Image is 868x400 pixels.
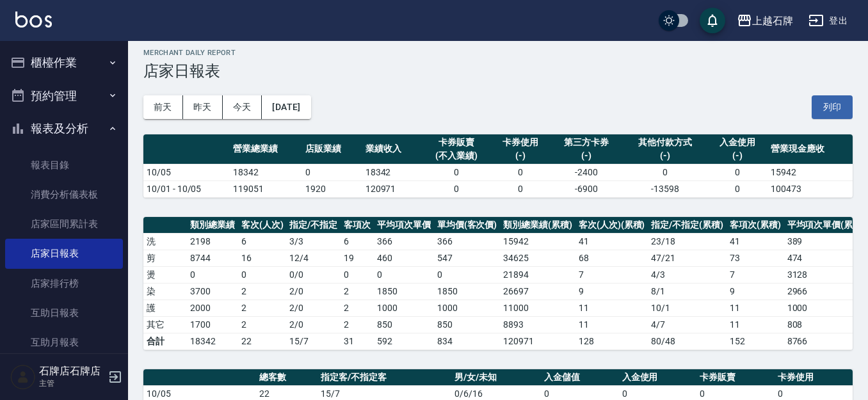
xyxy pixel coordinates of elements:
td: 11 [575,316,648,333]
button: 登出 [803,9,853,33]
td: 燙 [143,266,187,283]
div: (-) [626,149,705,163]
td: 1920 [302,180,362,197]
td: 12 / 4 [286,250,341,266]
td: 592 [374,333,434,349]
td: 6 [238,233,287,250]
th: 客次(人次) [238,217,287,234]
td: 0 [708,164,768,180]
td: 4 / 7 [648,316,727,333]
button: 預約管理 [5,79,123,113]
td: 1700 [187,316,238,333]
button: 報表及分析 [5,112,123,145]
td: 3700 [187,283,238,300]
td: 0 / 0 [286,266,341,283]
a: 消費分析儀表板 [5,180,123,209]
td: 100473 [768,180,853,197]
td: 80/48 [648,333,727,349]
th: 客次(人次)(累積) [575,217,648,234]
th: 單均價(客次價) [434,217,501,234]
td: 剪 [143,250,187,266]
div: 入金使用 [711,136,764,149]
td: 1850 [374,283,434,300]
td: 152 [727,333,784,349]
td: 2 [238,283,287,300]
div: (不入業績) [425,149,487,163]
td: 0 [341,266,374,283]
td: 21894 [500,266,575,283]
td: 4 / 3 [648,266,727,283]
td: 22 [238,333,287,349]
div: 第三方卡券 [554,136,620,149]
td: 23 / 18 [648,233,727,250]
td: -13598 [623,180,708,197]
td: 10/05 [143,164,230,180]
td: 7 [575,266,648,283]
td: 68 [575,250,648,266]
td: 850 [434,316,501,333]
th: 男/女/未知 [451,369,541,386]
td: 0 [374,266,434,283]
td: 850 [374,316,434,333]
td: 2000 [187,300,238,316]
td: 0 [623,164,708,180]
td: 18342 [362,164,422,180]
button: 列印 [812,95,853,119]
button: [DATE] [262,95,310,119]
td: 834 [434,333,501,349]
td: -6900 [551,180,623,197]
th: 入金儲值 [541,369,619,386]
th: 指定客/不指定客 [317,369,451,386]
td: 0 [490,164,550,180]
td: 9 [727,283,784,300]
button: save [700,8,725,33]
div: (-) [494,149,547,163]
td: 31 [341,333,374,349]
img: Logo [15,12,52,28]
button: 今天 [223,95,262,119]
td: 19 [341,250,374,266]
h3: 店家日報表 [143,62,853,80]
td: 洗 [143,233,187,250]
button: 櫃檯作業 [5,46,123,79]
td: 15942 [768,164,853,180]
td: 9 [575,283,648,300]
td: 366 [374,233,434,250]
td: 47 / 21 [648,250,727,266]
th: 類別總業績(累積) [500,217,575,234]
td: 1000 [434,300,501,316]
td: 18342 [230,164,302,180]
th: 客項次(累積) [727,217,784,234]
th: 店販業績 [302,134,362,164]
div: 卡券販賣 [425,136,487,149]
td: 2 / 0 [286,316,341,333]
button: 上越石牌 [732,8,798,34]
td: 10 / 1 [648,300,727,316]
td: 2 [238,300,287,316]
th: 卡券使用 [775,369,853,386]
td: 染 [143,283,187,300]
td: 0 [302,164,362,180]
h2: Merchant Daily Report [143,49,853,57]
td: 護 [143,300,187,316]
th: 類別總業績 [187,217,238,234]
td: 0 [422,164,490,180]
h5: 石牌店石牌店 [39,365,104,378]
td: 其它 [143,316,187,333]
td: 10/01 - 10/05 [143,180,230,197]
th: 總客數 [256,369,317,386]
td: 0 [434,266,501,283]
th: 業績收入 [362,134,422,164]
td: 41 [575,233,648,250]
div: 卡券使用 [494,136,547,149]
a: 店家區間累計表 [5,209,123,239]
img: Person [10,364,36,390]
td: 11 [575,300,648,316]
td: 8 / 1 [648,283,727,300]
td: 2198 [187,233,238,250]
td: 2 [341,300,374,316]
th: 客項次 [341,217,374,234]
div: (-) [711,149,764,163]
td: 1850 [434,283,501,300]
td: 2 [238,316,287,333]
